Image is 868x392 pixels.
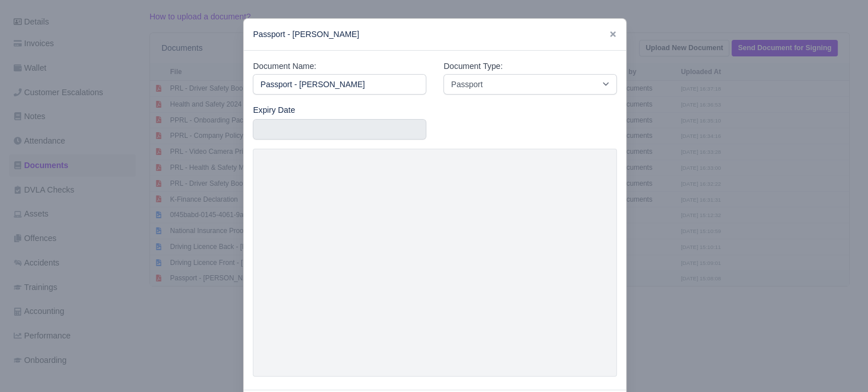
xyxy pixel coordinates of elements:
iframe: Chat Widget [811,337,868,392]
label: Expiry Date [253,104,295,117]
label: Document Name: [253,60,316,73]
label: Document Type: [443,60,502,73]
div: Passport - [PERSON_NAME] [244,19,626,51]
